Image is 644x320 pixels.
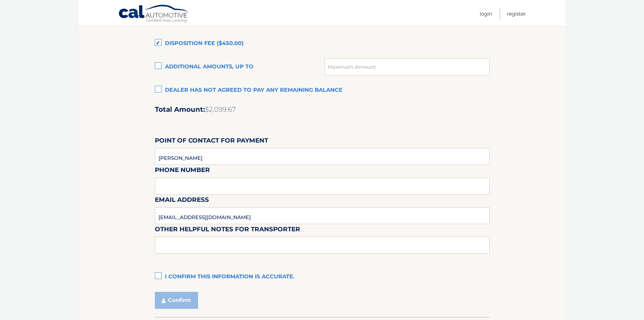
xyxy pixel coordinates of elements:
label: Disposition Fee ($450.00) [155,37,490,50]
label: Email Address [155,195,209,207]
button: Confirm [155,292,198,309]
label: Dealer has not agreed to pay any remaining balance [155,84,490,97]
a: Login [480,8,492,19]
label: I confirm this information is accurate. [155,270,490,284]
a: Register [507,8,526,19]
a: Cal Automotive [118,4,189,24]
label: Other helpful notes for transporter [155,224,300,237]
span: $2,099.67 [205,105,236,113]
label: Additional amounts, up to [155,60,325,74]
h2: Total Amount: [155,105,490,114]
label: Point of Contact for Payment [155,135,268,148]
input: Maximum Amount [325,59,489,76]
